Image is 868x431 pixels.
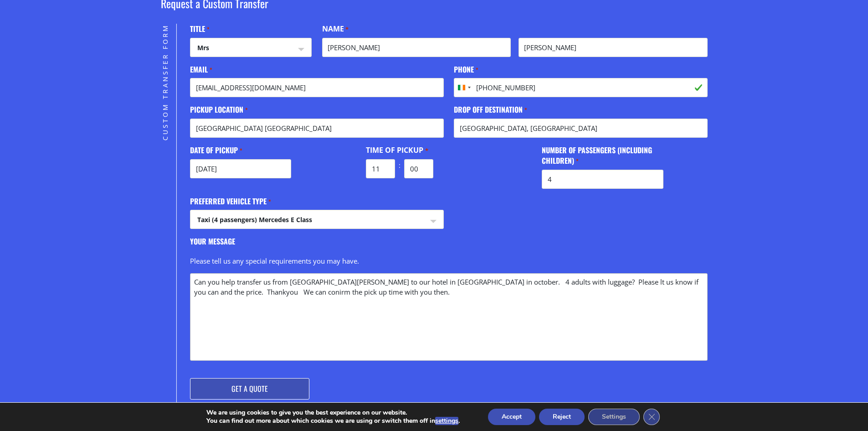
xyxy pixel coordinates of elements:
[539,409,585,425] button: Reject
[488,409,535,425] button: Accept
[454,104,527,115] label: Drop off destination
[190,24,209,34] label: Title
[454,78,473,97] button: Selected country
[190,104,247,115] label: Pickup location
[206,417,460,425] p: You can find out more about which cookies we are using or switch them off in .
[454,64,478,75] label: Phone
[190,236,235,247] label: Your message
[366,159,395,178] input: HH
[395,159,404,172] div: :
[542,145,663,166] label: Number of passengers (including children)
[190,250,707,273] div: Please tell us any special requirements you may have.
[643,409,660,425] button: Close GDPR Cookie Banner
[519,38,707,57] input: Last
[322,38,511,57] input: First
[190,159,291,178] input: dd/mm/yyyy
[190,64,212,75] label: Email
[190,196,271,207] label: Preferred vehicle type
[206,409,460,417] p: We are using cookies to give you the best experience on our website.
[190,378,309,400] input: Get a Quote
[366,145,428,156] legend: Time of Pickup
[404,159,433,178] input: MM
[435,417,458,425] button: settings
[454,78,707,97] input: +353 85 012 3456
[190,145,242,156] label: Date of Pickup
[322,24,349,34] legend: Name
[588,409,640,425] button: Settings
